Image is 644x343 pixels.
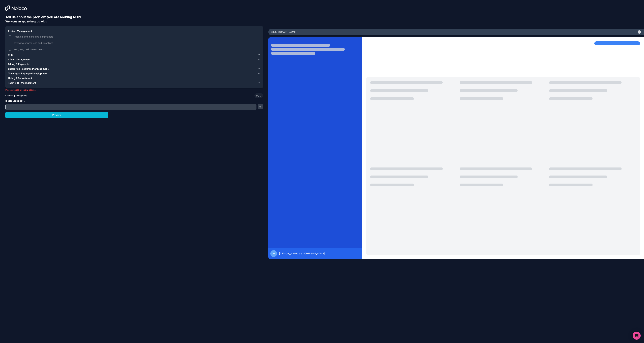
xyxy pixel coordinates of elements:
button: Team & HR Management [8,81,260,85]
span: It should also... [5,99,25,102]
button: Training & Employee Development [8,71,260,76]
span: Enterprise Resource Planning (ERP) [8,67,49,71]
span: CRM [8,53,13,56]
button: CRM [8,52,260,57]
button: Tracking and managing our projects [9,35,11,38]
span: / [258,94,259,97]
div: Project Management [8,33,260,52]
button: Enterprise Resource Planning (ERP) [8,66,260,71]
span: Project Management [8,29,32,33]
span: Assigning tasks to our team [13,48,260,51]
span: Overview of progress and deadlines [13,41,260,45]
button: Hiring & Recruitment [8,76,260,81]
button: Client Management [8,57,260,62]
h6: Tell us about the problem you are looking to fix [5,15,263,19]
span: n3xt .[DOMAIN_NAME] [271,30,296,34]
span: 0 [256,94,258,97]
span: Client Management [8,58,31,61]
button: Preview [5,112,108,118]
span: M [273,252,275,255]
span: We want an app to help us with: [5,20,47,23]
button: Assigning tasks to our team [9,48,11,51]
div: Open Intercom Messenger [633,332,641,340]
button: Billing & Payments [8,62,260,66]
span: [PERSON_NAME] de M [PERSON_NAME] [279,252,325,255]
span: Team & HR Management [8,81,36,85]
button: Project Management [8,29,260,33]
span: Training & Employee Development [8,72,48,75]
p: Please choose at least 2 options [5,89,263,91]
span: Tracking and managing our projects [13,35,260,38]
button: Overview of progress and deadlines [9,42,11,44]
span: 9 [258,94,261,97]
span: Hiring & Recruitment [8,77,32,80]
span: Choose up to 9 options [5,94,27,97]
span: Billing & Payments [8,62,30,66]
